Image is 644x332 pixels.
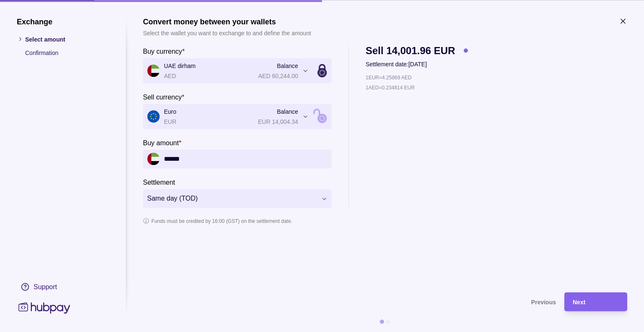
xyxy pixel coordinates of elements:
[143,93,182,100] p: Sell currency
[366,59,468,68] p: Settlement date: [DATE]
[143,292,556,311] button: Previous
[17,278,109,295] a: Support
[34,282,57,291] div: Support
[25,48,109,57] p: Confirmation
[366,83,415,92] p: 1 AED = 0.234814 EUR
[143,28,311,37] p: Select the wallet you want to exchange to and define the amount
[17,17,109,26] h1: Exchange
[147,153,160,165] img: ae
[143,139,179,146] p: Buy amount
[143,17,311,26] h1: Convert money between your wallets
[564,292,627,311] button: Next
[143,46,185,56] label: Buy currency
[164,149,327,168] input: amount
[573,299,585,306] span: Next
[25,34,109,44] p: Select amount
[143,178,175,186] p: Settlement
[143,137,182,147] label: Buy amount
[143,177,175,187] label: Settlement
[143,91,184,102] label: Sell currency
[366,46,455,55] span: Sell 14,001.96 EUR
[366,73,412,82] p: 1 EUR = 4.25869 AED
[531,299,556,306] span: Previous
[151,216,292,225] p: Funds must be credited by 16:00 (GST) on the settlement date.
[143,47,182,55] p: Buy currency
